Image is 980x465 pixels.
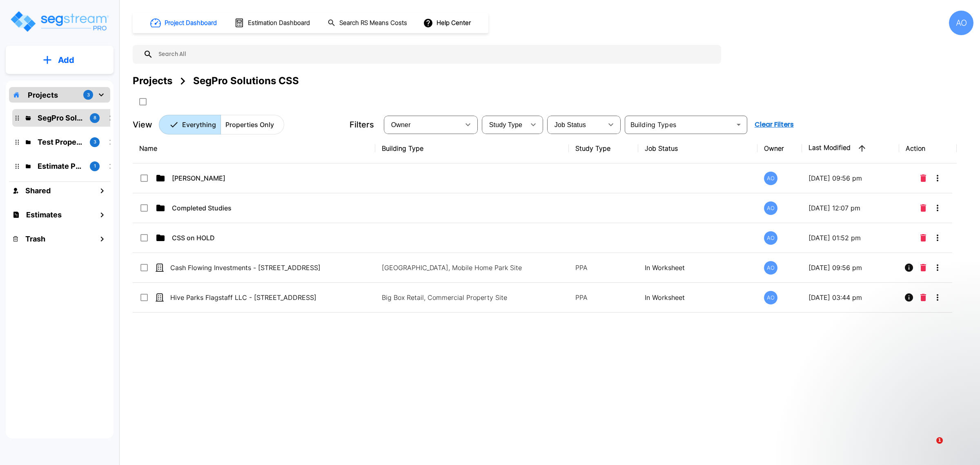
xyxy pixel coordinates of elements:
[94,163,96,170] p: 1
[764,231,777,245] div: AO
[391,121,411,128] span: Owner
[135,94,151,110] button: SelectAll
[170,263,353,273] p: Cash Flowing Investments - [STREET_ADDRESS]
[220,115,284,134] button: Properties Only
[133,74,172,88] div: Projects
[170,293,353,302] p: Hive Parks Flagstaff LLC - [STREET_ADDRESS]
[421,15,474,31] button: Help Center
[764,291,777,304] div: AO
[575,263,632,273] p: PPA
[936,437,943,444] span: 1
[929,230,946,246] button: More-Options
[808,233,893,243] p: [DATE] 01:52 pm
[25,233,45,244] h1: Trash
[808,293,893,302] p: [DATE] 03:44 pm
[802,134,899,163] th: Last Modified
[949,11,973,35] div: AO
[627,119,731,130] input: Building Types
[917,259,929,276] button: Delete
[172,233,355,243] p: CSS on HOLD
[808,263,893,273] p: [DATE] 09:56 pm
[929,170,946,186] button: More-Options
[94,114,96,121] p: 8
[757,134,802,163] th: Owner
[929,289,946,306] button: More-Options
[58,54,74,66] p: Add
[764,261,777,275] div: AO
[225,120,274,130] p: Properties Only
[159,115,221,134] button: Everything
[645,293,751,302] p: In Worksheet
[28,89,58,101] p: Projects
[6,48,114,72] button: Add
[382,293,561,302] p: Big Box Retail, Commercial Property Site
[645,263,751,273] p: In Worksheet
[25,185,51,196] h1: Shared
[159,115,284,134] div: Platform
[920,437,939,457] iframe: Intercom live chat
[339,18,407,28] h1: Search RS Means Costs
[153,45,717,64] input: Search All
[929,259,946,276] button: More-Options
[38,161,83,172] p: Estimate Property
[165,18,217,28] h1: Project Dashboard
[172,173,355,183] p: [PERSON_NAME]
[808,173,893,183] p: [DATE] 09:56 pm
[172,203,355,213] p: Completed Studies
[638,134,757,163] th: Job Status
[733,119,744,130] button: Open
[917,230,929,246] button: Delete
[26,209,62,220] h1: Estimates
[483,113,525,136] div: Select
[764,201,777,215] div: AO
[917,289,929,306] button: Delete
[901,259,917,276] button: Info
[38,136,83,148] p: Test Property Folder
[133,118,152,131] p: View
[324,15,412,31] button: Search RS Means Costs
[901,289,917,306] button: Info
[917,170,929,186] button: Delete
[375,134,569,163] th: Building Type
[231,14,314,31] button: Estimation Dashboard
[489,121,522,128] span: Study Type
[133,134,375,163] th: Name
[788,386,951,443] iframe: Intercom notifications message
[808,203,893,213] p: [DATE] 12:07 pm
[94,139,96,145] p: 3
[248,18,310,28] h1: Estimation Dashboard
[147,14,221,32] button: Project Dashboard
[751,116,797,133] button: Clear Filters
[182,120,216,130] p: Everything
[917,200,929,216] button: Delete
[350,118,374,131] p: Filters
[569,134,638,163] th: Study Type
[575,293,632,302] p: PPA
[764,172,777,185] div: AO
[929,200,946,216] button: More-Options
[38,112,83,123] p: SegPro Solutions CSS
[87,92,90,98] p: 3
[193,74,299,88] div: SegPro Solutions CSS
[385,113,460,136] div: Select
[549,113,603,136] div: Select
[555,121,586,128] span: Job Status
[899,134,957,163] th: Action
[9,10,109,33] img: Logo
[382,263,561,273] p: [GEOGRAPHIC_DATA], Mobile Home Park Site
